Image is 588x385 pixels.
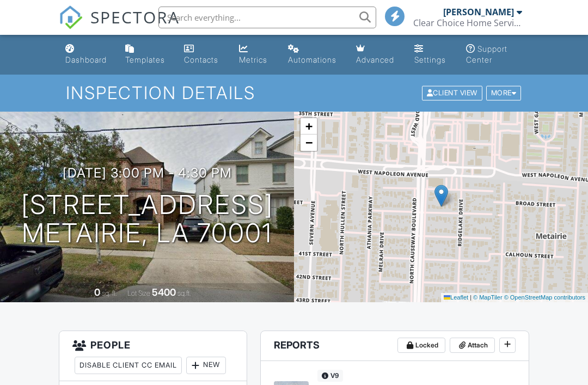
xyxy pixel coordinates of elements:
[235,39,275,70] a: Metrics
[121,39,171,70] a: Templates
[59,331,247,381] h3: People
[284,39,342,70] a: Automations (Basic)
[462,39,527,70] a: Support Center
[94,286,100,298] div: 0
[59,15,180,38] a: SPECTORA
[413,17,522,28] div: Clear Choice Home Services
[422,86,482,101] div: Client View
[410,39,453,70] a: Settings
[288,55,336,64] div: Automations
[66,83,522,102] h1: Inspection Details
[63,166,232,180] h3: [DATE] 3:00 pm - 4:30 pm
[65,55,107,64] div: Dashboard
[125,55,165,64] div: Templates
[443,7,514,17] div: [PERSON_NAME]
[152,286,176,298] div: 5400
[186,357,226,374] div: New
[301,135,317,151] a: Zoom out
[444,294,468,301] a: Leaflet
[434,185,448,207] img: Marker
[61,39,112,70] a: Dashboard
[305,136,313,149] span: −
[75,357,182,374] div: Disable Client CC Email
[466,44,507,64] div: Support Center
[102,289,117,297] span: sq. ft.
[473,294,503,301] a: © MapTiler
[59,5,83,29] img: The Best Home Inspection Software - Spectora
[177,289,191,297] span: sq.ft.
[90,5,180,28] span: SPECTORA
[414,55,446,64] div: Settings
[239,55,267,64] div: Metrics
[184,55,218,64] div: Contacts
[158,7,376,28] input: Search everything...
[180,39,226,70] a: Contacts
[305,119,313,133] span: +
[421,88,485,96] a: Client View
[127,289,150,297] span: Lot Size
[504,294,585,301] a: © OpenStreetMap contributors
[352,39,401,70] a: Advanced
[21,191,273,248] h1: [STREET_ADDRESS] Metairie, LA 70001
[356,55,394,64] div: Advanced
[470,294,471,301] span: |
[486,86,522,101] div: More
[301,118,317,135] a: Zoom in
